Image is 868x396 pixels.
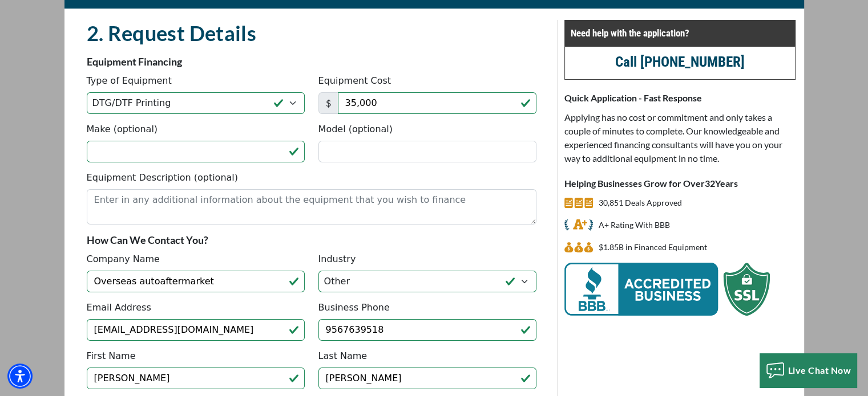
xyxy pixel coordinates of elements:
[87,20,536,46] h2: 2. Request Details
[760,353,857,387] button: Live Chat Now
[318,252,356,266] label: Industry
[615,54,745,70] a: call (847) 897-2486
[599,218,670,232] p: A+ Rating With BBB
[87,301,151,315] label: Email Address
[87,55,536,68] p: Equipment Financing
[599,196,682,210] p: 30,851 Deals Approved
[87,123,158,136] label: Make (optional)
[318,301,390,315] label: Business Phone
[87,74,172,88] label: Type of Equipment
[564,263,770,316] img: BBB Acredited Business and SSL Protection
[788,365,851,375] span: Live Chat Now
[87,171,238,185] label: Equipment Description (optional)
[571,26,789,40] p: Need help with the application?
[564,91,796,105] p: Quick Application - Fast Response
[564,111,796,165] p: Applying has no cost or commitment and only takes a couple of minutes to complete. Our knowledgea...
[7,364,33,389] div: Accessibility Menu
[564,177,796,190] p: Helping Businesses Grow for Over Years
[318,123,393,136] label: Model (optional)
[87,349,136,363] label: First Name
[87,233,536,247] p: How Can We Contact You?
[705,178,715,189] span: 32
[599,240,707,254] p: $1,851,096,869 in Financed Equipment
[318,74,391,88] label: Equipment Cost
[87,252,160,266] label: Company Name
[318,92,338,114] span: $
[318,349,368,363] label: Last Name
